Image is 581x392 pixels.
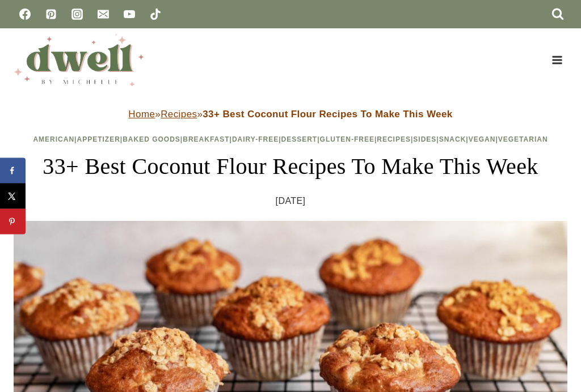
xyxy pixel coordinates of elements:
[203,109,452,120] strong: 33+ Best Coconut Flour Recipes To Make This Week
[498,135,548,143] a: Vegetarian
[546,51,567,69] button: Open menu
[66,3,89,25] a: Instagram
[40,3,62,25] a: Pinterest
[33,135,548,143] span: | | | | | | | | | | |
[92,3,115,25] a: Email
[548,5,567,24] button: View Search Form
[118,3,141,25] a: YouTube
[128,109,155,120] a: Home
[439,135,466,143] a: Snack
[33,135,74,143] a: American
[320,135,374,143] a: Gluten-Free
[14,34,144,86] img: DWELL by michelle
[469,135,496,143] a: Vegan
[14,150,567,184] h1: 33+ Best Coconut Flour Recipes To Make This Week
[183,135,229,143] a: Breakfast
[161,109,197,120] a: Recipes
[377,135,411,143] a: Recipes
[14,3,36,25] a: Facebook
[276,193,306,210] time: [DATE]
[232,135,279,143] a: Dairy-Free
[144,3,167,25] a: TikTok
[77,135,120,143] a: Appetizer
[128,109,452,120] span: » »
[413,135,436,143] a: Sides
[123,135,180,143] a: Baked Goods
[281,135,318,143] a: Dessert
